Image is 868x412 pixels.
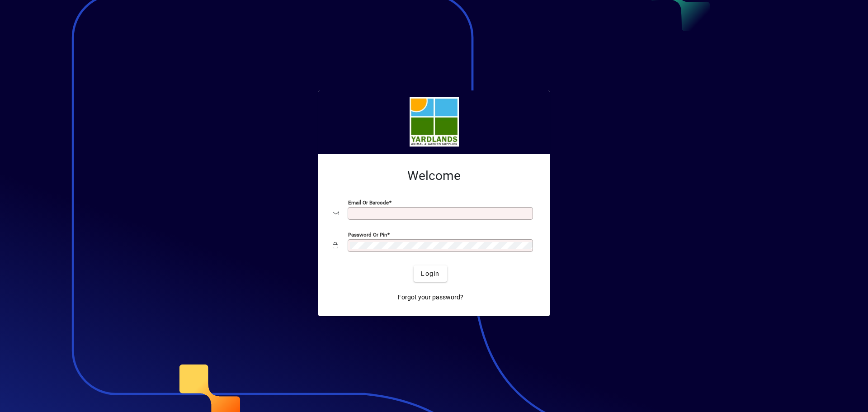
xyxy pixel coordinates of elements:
mat-label: Password or Pin [348,232,387,238]
mat-label: Email or Barcode [348,199,389,206]
button: Login [414,265,447,282]
span: Login [421,269,439,279]
h2: Welcome [333,168,535,184]
a: Forgot your password? [394,289,467,305]
span: Forgot your password? [398,293,463,302]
